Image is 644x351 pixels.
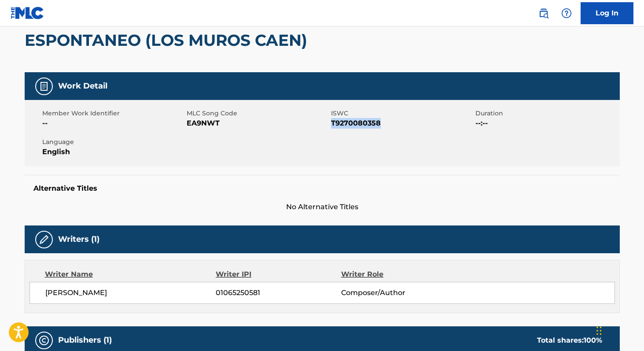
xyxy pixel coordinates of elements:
[558,4,575,22] div: Help
[561,8,572,18] img: help
[11,7,44,19] img: MLC Logo
[33,184,611,193] h5: Alternative Titles
[58,335,112,345] h5: Publishers (1)
[42,118,184,129] span: --
[187,109,329,118] span: MLC Song Code
[538,8,549,18] img: search
[537,335,602,346] div: Total shares:
[535,4,552,22] a: Public Search
[594,309,638,351] div: Widget de chat
[58,234,99,244] h5: Writers (1)
[581,2,633,24] a: Log In
[42,109,184,118] span: Member Work Identifier
[45,269,216,280] div: Writer Name
[475,109,618,118] span: Duration
[331,118,473,129] span: T9270080358
[594,309,638,351] iframe: Chat Widget
[341,269,455,280] div: Writer Role
[596,318,602,344] div: Arrastar
[341,288,455,298] span: Composer/Author
[331,109,473,118] span: ISWC
[475,118,618,129] span: --:--
[39,81,49,92] img: Work Detail
[58,81,107,91] h5: Work Detail
[25,30,312,50] h2: ESPONTANEO (LOS MUROS CAEN)
[42,137,184,147] span: Language
[42,147,184,157] span: English
[216,288,341,298] span: 01065250581
[45,288,216,298] span: [PERSON_NAME]
[39,234,49,245] img: Writers
[216,269,341,280] div: Writer IPI
[187,118,329,129] span: EA9NWT
[584,336,602,344] span: 100 %
[25,202,620,212] span: No Alternative Titles
[39,335,49,346] img: Publishers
